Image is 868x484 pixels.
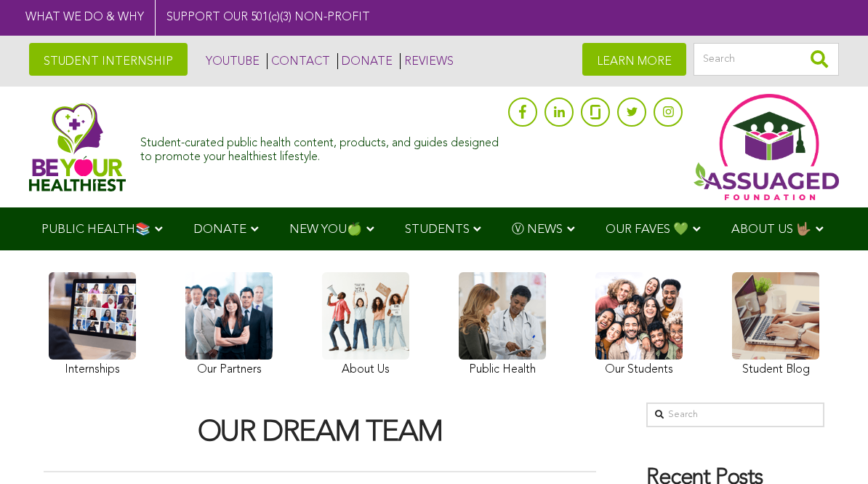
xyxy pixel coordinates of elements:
[193,223,246,236] span: DONATE
[646,402,824,427] input: Search
[694,94,839,200] img: Assuaged App
[29,103,126,191] img: Assuaged
[795,414,868,484] iframe: Chat Widget
[512,223,563,236] span: Ⓥ NEWS
[267,53,330,69] a: CONTACT
[400,53,454,69] a: REVIEWS
[405,223,470,236] span: STUDENTS
[582,43,686,76] a: LEARN MORE
[41,223,150,236] span: PUBLIC HEALTH📚
[606,223,688,236] span: OUR FAVES 💚
[289,223,362,236] span: NEW YOU🍏
[590,105,600,119] img: glassdoor
[140,130,501,164] div: Student-curated public health content, products, and guides designed to promote your healthiest l...
[337,53,393,69] a: DONATE
[29,43,188,76] a: STUDENT INTERNSHIP
[731,223,811,236] span: ABOUT US 🤟🏽
[202,53,260,69] a: YOUTUBE
[20,207,848,250] div: Navigation Menu
[694,43,839,76] input: Search
[44,417,597,449] h1: OUR DREAM TEAM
